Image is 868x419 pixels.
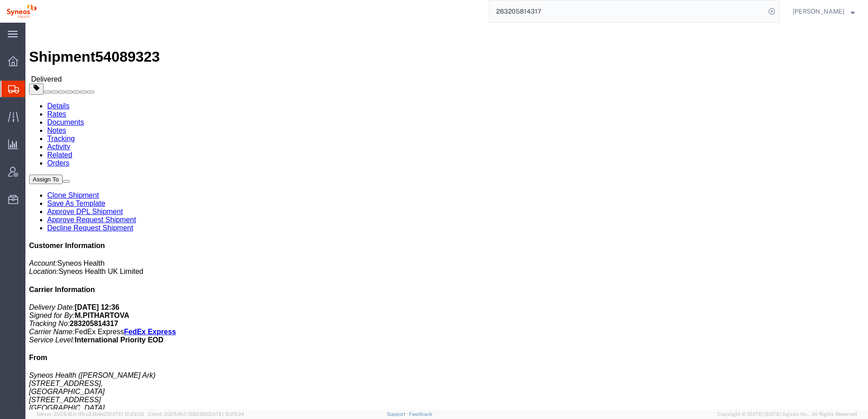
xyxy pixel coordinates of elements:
iframe: FS Legacy Container [25,23,868,409]
a: Feedback [409,411,432,417]
img: logo [6,5,37,18]
span: [DATE] 12:29:29 [107,411,144,417]
input: Search for shipment number, reference number [489,0,765,22]
span: Client: 2025.16.0-1592391 [148,411,244,417]
span: Server: 2025.16.0-1ffcc23b9e2 [36,411,144,417]
span: Melissa Gallo [793,6,844,16]
span: Copyright © [DATE]-[DATE] Agistix Inc., All Rights Reserved [717,410,857,418]
a: Support [387,411,409,417]
span: [DATE] 12:25:34 [207,411,244,417]
button: [PERSON_NAME] [792,6,855,17]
